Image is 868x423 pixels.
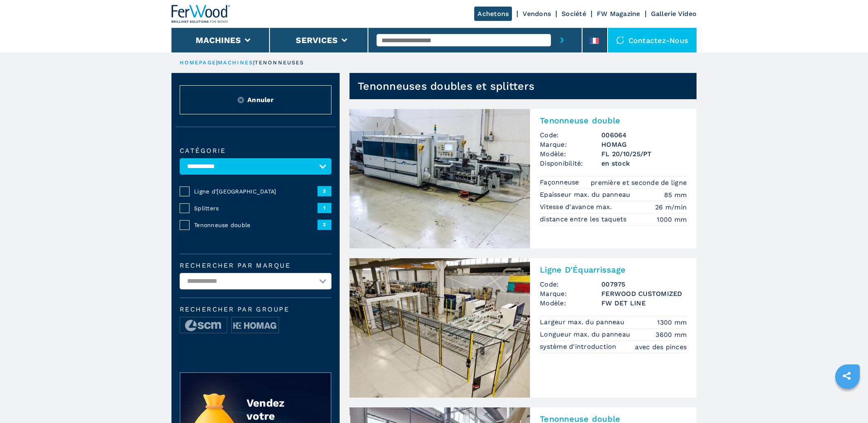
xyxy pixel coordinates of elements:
iframe: Chat [833,386,862,417]
em: 85 mm [664,190,687,200]
span: Disponibilité: [540,159,601,168]
p: système d'introduction [540,342,619,351]
img: image [180,317,227,334]
h3: FL 20/10/25/PT [601,149,687,159]
a: Société [562,10,586,18]
a: Ligne D'Équarrissage FERWOOD CUSTOMIZED FW DET LINELigne D'ÉquarrissageCode:007975Marque:FERWOOD ... [349,258,697,398]
p: distance entre les taquets [540,215,629,224]
em: 3600 mm [656,330,687,339]
a: sharethis [836,366,857,386]
p: Largeur max. du panneau [540,318,626,327]
p: tenonneuses [255,59,304,66]
span: Modèle: [540,149,601,159]
em: 1300 mm [657,318,687,327]
h3: HOMAG [601,140,687,149]
h3: FERWOOD CUSTOMIZED [601,289,687,298]
a: Tenonneuse double HOMAG FL 20/10/25/PTTenonneuse doubleCode:006064Marque:HOMAGModèle:FL 20/10/25/... [349,109,697,248]
h3: 006064 [601,130,687,140]
span: Code: [540,280,601,289]
span: 2 [318,186,331,196]
em: première et seconde de ligne [591,178,687,187]
img: Contactez-nous [616,36,624,44]
h2: Tenonneuse double [540,116,687,125]
a: machines [218,59,253,66]
span: Tenonneuse double [194,221,318,229]
img: Tenonneuse double HOMAG FL 20/10/25/PT [349,109,530,248]
a: Gallerie Video [651,10,697,18]
a: Achetons [474,7,512,21]
span: Splitters [194,204,318,212]
span: Marque: [540,289,601,298]
button: submit-button [551,28,573,52]
a: Vendons [523,10,551,18]
span: Marque: [540,140,601,149]
span: 2 [318,220,331,230]
span: Code: [540,130,601,140]
em: avec des pinces [635,342,687,352]
label: Rechercher par marque [180,262,331,269]
p: Vitesse d'avance max. [540,202,614,211]
img: Reset [238,97,244,103]
h2: Ligne D'Équarrissage [540,265,687,275]
span: Modèle: [540,298,601,308]
span: 1 [318,203,331,213]
a: FW Magazine [597,10,640,18]
button: Machines [196,35,241,45]
label: catégorie [180,148,331,154]
h1: Tenonneuses doubles et splitters [358,80,535,93]
span: en stock [601,159,687,168]
em: 1000 mm [657,215,687,224]
p: Epaisseur max. du panneau [540,190,633,199]
a: HOMEPAGE [180,59,216,66]
img: Ferwood [171,5,231,23]
p: Longueur max. du panneau [540,330,632,339]
h3: 007975 [601,280,687,289]
img: Ligne D'Équarrissage FERWOOD CUSTOMIZED FW DET LINE [349,258,530,398]
div: Contactez-nous [608,28,697,52]
span: Rechercher par groupe [180,306,331,313]
em: 26 m/min [655,202,687,212]
p: Façonneuse [540,178,581,187]
span: | [216,59,218,66]
span: | [253,59,255,66]
button: ResetAnnuler [180,85,331,114]
span: Annuler [247,95,274,105]
button: Services [296,35,338,45]
h3: FW DET LINE [601,298,687,308]
span: Ligne d'[GEOGRAPHIC_DATA] [194,187,318,196]
img: image [232,317,279,334]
